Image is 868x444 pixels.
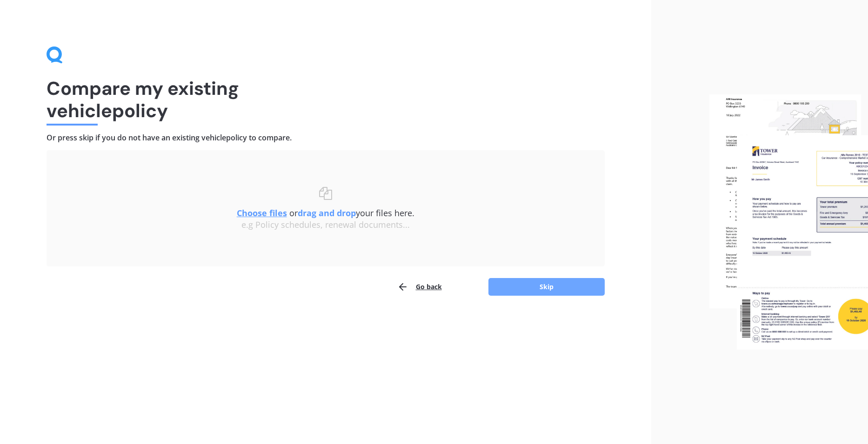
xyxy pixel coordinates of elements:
[237,207,287,219] u: Choose files
[65,220,586,230] div: e.g Policy schedules, renewal documents...
[298,207,356,219] b: drag and drop
[47,133,605,143] h4: Or press skip if you do not have an existing vehicle policy to compare.
[709,94,868,350] img: files.webp
[47,77,605,122] h1: Compare my existing vehicle policy
[397,278,442,296] button: Go back
[488,278,605,296] button: Skip
[237,207,414,219] span: or your files here.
